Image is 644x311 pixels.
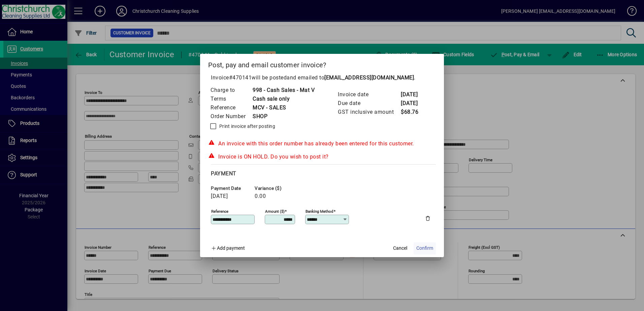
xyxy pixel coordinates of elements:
[211,209,228,213] mat-label: Reference
[208,140,436,148] div: An invoice with this order number has already been entered for this customer.
[210,86,252,95] td: Charge to
[208,242,248,254] button: Add payment
[211,193,228,199] span: [DATE]
[400,108,427,116] td: $68.76
[252,86,315,95] td: 998 - Cash Sales - Mat V
[337,99,400,108] td: Due date
[393,245,407,252] span: Cancel
[265,209,285,213] mat-label: Amount ($)
[211,186,251,191] span: Payment date
[305,209,333,213] mat-label: Banking method
[400,99,427,108] td: [DATE]
[218,123,275,130] label: Print invoice after posting
[211,170,236,177] span: Payment
[208,74,436,82] p: Invoice will be posted .
[414,242,436,254] button: Confirm
[229,74,252,81] span: #470141
[255,186,295,191] span: Variance ($)
[287,74,414,81] span: and emailed to
[324,74,414,81] b: [EMAIL_ADDRESS][DOMAIN_NAME]
[210,95,252,103] td: Terms
[337,108,400,116] td: GST inclusive amount
[208,153,436,161] div: Invoice is ON HOLD. Do you wish to post it?
[210,103,252,112] td: Reference
[400,90,427,99] td: [DATE]
[252,95,315,103] td: Cash sale only
[210,112,252,121] td: Order Number
[337,90,400,99] td: Invoice date
[389,242,411,254] button: Cancel
[252,103,315,112] td: MCV - SALES
[416,245,433,252] span: Confirm
[255,193,266,199] span: 0.00
[252,112,315,121] td: SHOP
[217,245,245,251] span: Add payment
[200,54,444,73] h2: Post, pay and email customer invoice?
